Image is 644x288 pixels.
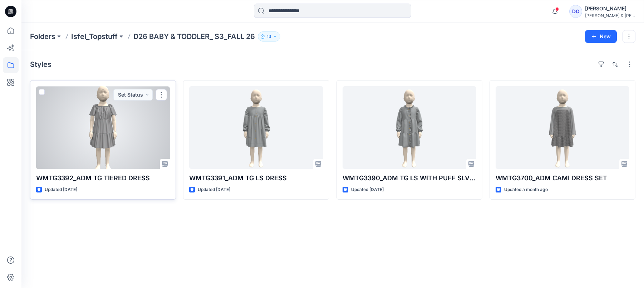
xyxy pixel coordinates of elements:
[45,186,77,194] p: Updated [DATE]
[267,33,271,40] p: 13
[189,173,323,183] p: WMTG3391_ADM TG LS DRESS
[569,5,582,18] div: DO
[30,31,55,42] a: Folders
[585,30,617,43] button: New
[36,173,170,183] p: WMTG3392_ADM TG TIERED DRESS
[585,13,635,18] div: [PERSON_NAME] & [PERSON_NAME]
[198,186,230,194] p: Updated [DATE]
[133,31,255,42] p: D26 BABY & TODDLER_ S3_FALL 26
[36,86,170,169] a: WMTG3392_ADM TG TIERED DRESS
[496,86,629,169] a: WMTG3700_ADM CAMI DRESS SET
[343,86,476,169] a: WMTG3390_ADM TG LS WITH PUFF SLV DRESS
[504,186,548,194] p: Updated a month ago
[71,31,118,42] a: Isfel_Topstuff
[496,173,629,183] p: WMTG3700_ADM CAMI DRESS SET
[189,86,323,169] a: WMTG3391_ADM TG LS DRESS
[30,60,51,69] h4: Styles
[351,186,384,194] p: Updated [DATE]
[258,31,280,42] button: 13
[343,173,476,183] p: WMTG3390_ADM TG LS WITH PUFF SLV DRESS
[585,4,635,13] div: [PERSON_NAME]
